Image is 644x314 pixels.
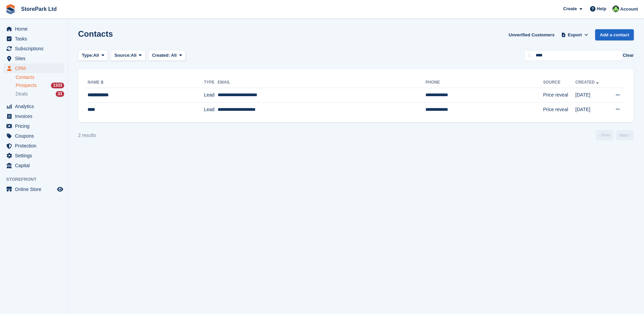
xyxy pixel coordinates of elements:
td: [DATE] [575,88,607,103]
span: Created: [152,53,170,58]
a: Contacts [16,74,64,81]
th: Source [543,77,575,88]
nav: Page [594,130,635,140]
span: Export [568,32,582,38]
span: Create [563,5,577,12]
h1: Contacts [78,29,113,38]
span: Help [597,5,606,12]
button: Type: All [78,50,108,61]
a: menu [3,131,64,141]
span: Invoices [15,111,56,121]
span: Type: [82,52,93,59]
td: Lead [204,102,218,117]
a: menu [3,102,64,111]
span: Protection [15,141,56,151]
td: Price reveal [543,88,575,103]
span: Pricing [15,121,56,131]
a: menu [3,24,64,34]
div: 2 results [78,132,96,139]
span: Home [15,24,56,34]
span: Capital [15,161,56,170]
span: Prospects [16,82,37,89]
td: Price reveal [543,102,575,117]
a: menu [3,44,64,53]
button: Created: All [148,50,186,61]
span: Account [620,6,638,13]
a: menu [3,64,64,73]
button: Clear [623,52,634,59]
a: menu [3,111,64,121]
th: Phone [425,77,543,88]
span: Analytics [15,102,56,111]
span: Tasks [15,34,56,43]
a: menu [3,34,64,43]
span: All [171,53,177,58]
a: menu [3,121,64,131]
span: All [93,52,99,59]
span: Storefront [6,176,68,183]
a: Deals 33 [16,90,64,98]
img: Ryan Mulcahy [612,5,619,12]
a: menu [3,161,64,170]
a: menu [3,141,64,151]
a: Previous [596,130,613,140]
span: Settings [15,151,56,160]
span: All [131,52,137,59]
span: Source: [114,52,131,59]
a: StorePark Ltd [18,3,59,15]
a: Unverified Customers [506,29,557,40]
td: Lead [204,88,218,103]
button: Source: All [111,50,146,61]
a: menu [3,54,64,63]
th: Email [218,77,425,88]
div: 1333 [51,83,64,88]
span: CRM [15,64,56,73]
a: Preview store [56,185,64,193]
th: Type [204,77,218,88]
span: Online Store [15,185,56,194]
button: Export [560,29,590,40]
a: menu [3,185,64,194]
a: Add a contact [595,29,634,40]
span: Sites [15,54,56,63]
span: Coupons [15,131,56,141]
a: Prospects 1333 [16,82,64,89]
td: [DATE] [575,102,607,117]
a: Created [575,80,600,85]
div: 33 [56,91,64,97]
span: Deals [16,91,28,97]
a: Name [88,80,105,85]
a: Next [616,130,634,140]
span: Subscriptions [15,44,56,53]
a: menu [3,151,64,160]
img: stora-icon-8386f47178a22dfd0bd8f6a31ec36ba5ce8667c1dd55bd0f319d3a0aa187defe.svg [5,4,16,14]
